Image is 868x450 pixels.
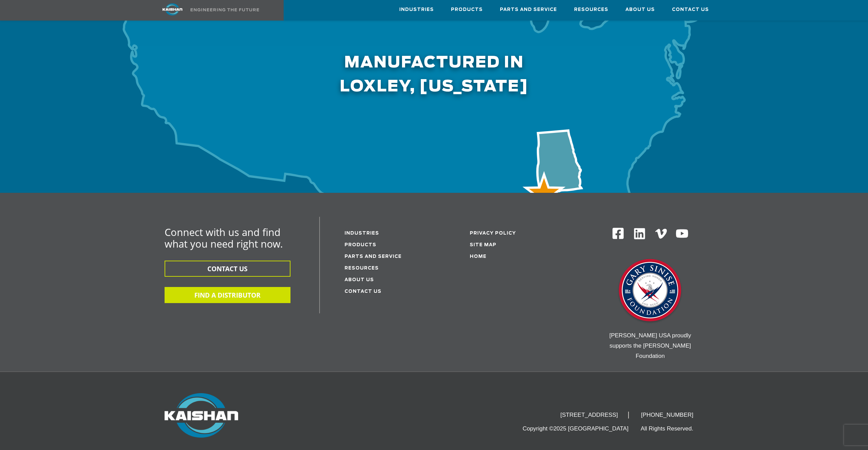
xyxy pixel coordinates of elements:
[633,227,646,240] img: Linkedin
[616,257,684,325] img: Gary Sinise Foundation
[672,6,709,14] span: Contact Us
[451,6,483,14] span: Products
[345,266,379,271] a: Resources
[612,227,624,240] img: Facebook
[625,6,655,14] span: About Us
[165,261,290,277] button: CONTACT US
[345,254,402,259] a: Parts and service
[574,6,608,14] span: Resources
[345,243,376,247] a: Products
[550,412,629,418] li: [STREET_ADDRESS]
[451,0,483,19] a: Products
[345,231,379,236] a: Industries
[522,425,639,432] li: Copyright ©2025 [GEOGRAPHIC_DATA]
[625,0,655,19] a: About Us
[191,8,259,11] img: Engineering the future
[345,278,374,282] a: About Us
[399,6,434,14] span: Industries
[631,412,703,418] li: [PHONE_NUMBER]
[147,3,198,15] img: kaishan logo
[655,229,667,239] img: Vimeo
[165,393,238,438] img: Kaishan
[609,332,691,359] span: [PERSON_NAME] USA proudly supports the [PERSON_NAME] Foundation
[640,425,703,432] li: All Rights Reserved.
[345,289,381,294] a: Contact Us
[470,243,496,247] a: Site Map
[470,231,516,236] a: Privacy Policy
[399,0,434,19] a: Industries
[672,0,709,19] a: Contact Us
[500,6,557,14] span: Parts and Service
[675,227,689,240] img: Youtube
[574,0,608,19] a: Resources
[165,287,290,303] button: FIND A DISTRIBUTOR
[165,225,283,250] span: Connect with us and find what you need right now.
[500,0,557,19] a: Parts and Service
[470,254,487,259] a: Home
